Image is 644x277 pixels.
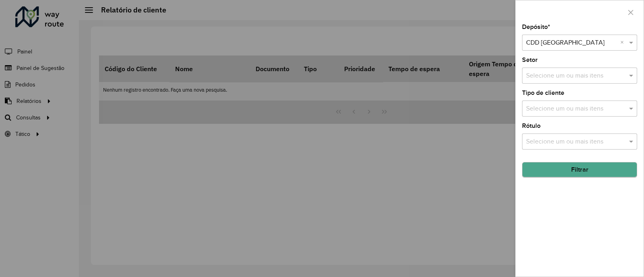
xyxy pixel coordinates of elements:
label: Rótulo [522,121,541,131]
button: Filtrar [522,162,637,177]
label: Depósito [522,22,550,32]
label: Tipo de cliente [522,88,564,98]
span: Clear all [620,38,627,47]
label: Setor [522,55,538,65]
